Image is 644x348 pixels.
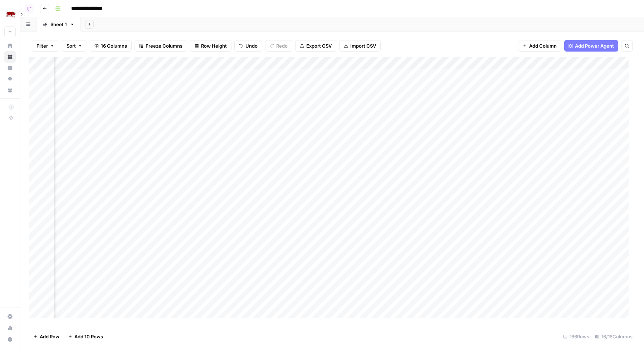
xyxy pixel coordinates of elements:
[4,322,16,334] a: Usage
[234,40,262,52] button: Undo
[36,17,81,32] a: Sheet 1
[339,40,381,52] button: Import CSV
[190,40,231,52] button: Row Height
[40,333,59,340] span: Add Row
[135,40,187,52] button: Freeze Columns
[592,331,635,342] div: 16/16 Columns
[36,42,48,49] span: Filter
[74,333,103,340] span: Add 10 Rows
[529,42,557,49] span: Add Column
[575,42,614,49] span: Add Power Agent
[90,40,132,52] button: 16 Columns
[64,331,107,342] button: Add 10 Rows
[295,40,336,52] button: Export CSV
[245,42,258,49] span: Undo
[265,40,292,52] button: Redo
[560,331,592,342] div: 166 Rows
[4,73,16,85] a: Opportunities
[146,42,182,49] span: Freeze Columns
[29,331,64,342] button: Add Row
[201,42,227,49] span: Row Height
[564,40,618,52] button: Add Power Agent
[518,40,561,52] button: Add Column
[32,40,59,52] button: Filter
[306,42,332,49] span: Export CSV
[4,40,16,52] a: Home
[101,42,127,49] span: 16 Columns
[50,21,67,28] div: Sheet 1
[4,51,16,63] a: Browse
[4,62,16,74] a: Insights
[4,84,16,96] a: Your Data
[4,8,17,21] img: Rhino Africa Logo
[62,40,87,52] button: Sort
[4,311,16,322] a: Settings
[276,42,288,49] span: Redo
[350,42,376,49] span: Import CSV
[4,334,16,345] button: Help + Support
[4,6,16,24] button: Workspace: Rhino Africa
[67,42,76,49] span: Sort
